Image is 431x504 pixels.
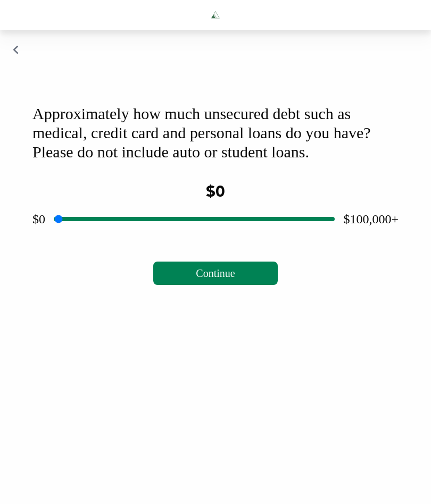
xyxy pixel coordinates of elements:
div: Approximately how much unsecured debt such as medical, credit card and personal loans do you have... [32,104,399,162]
button: Continue [153,262,277,285]
span: $100,000+ [343,212,399,226]
span: $0 [32,212,45,226]
img: Tryascend.com [210,10,221,21]
a: Tryascend.com [144,9,287,21]
span: $0 [206,184,225,200]
span: Continue [196,267,235,279]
